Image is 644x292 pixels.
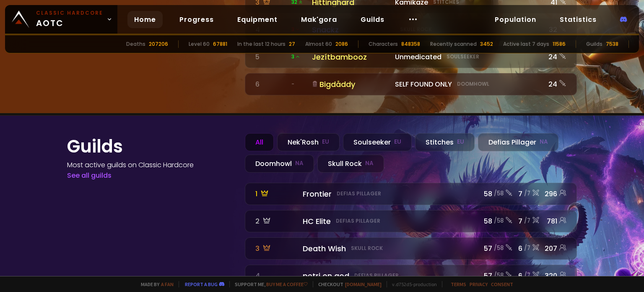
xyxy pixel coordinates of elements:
div: All [245,133,274,151]
div: 24 [545,79,566,89]
h1: Guilds [67,133,235,160]
span: 3 [291,53,300,61]
div: Bigdåddy [312,79,390,90]
div: Skull Rock [317,155,384,173]
a: See all guilds [67,171,112,180]
small: Doomhowl [457,80,489,88]
small: EU [394,138,401,146]
a: Population [488,11,543,28]
div: Unmedicated [395,52,540,62]
a: Guilds [354,11,391,28]
a: Home [127,11,163,28]
a: a fan [161,281,174,287]
span: AOTC [36,9,103,29]
div: Characters [369,40,398,48]
div: Nek'Rosh [277,133,340,151]
a: 3 Death WishSkull Rock57 /586/7207 [245,237,577,260]
span: Made by [136,281,174,287]
div: 6 [255,79,286,89]
div: 207206 [149,40,168,48]
a: Buy me a coffee [266,281,308,287]
div: Doomhowl [245,155,314,173]
span: - [291,80,294,88]
a: Equipment [231,11,284,28]
span: v. d752d5 - production [387,281,437,287]
div: Recently scanned [430,40,477,48]
a: Privacy [470,281,488,287]
a: 2 HC EliteDefias Pillager58 /587/7781 [245,210,577,232]
a: Classic HardcoreAOTC [5,5,117,34]
a: Consent [491,281,513,287]
div: Stitches [415,133,475,151]
a: 5 3JezítbamboozUnmedicatedSoulseeker24 [245,46,577,68]
div: 2086 [335,40,348,48]
h4: Most active guilds on Classic Hardcore [67,160,235,170]
div: 848358 [401,40,420,48]
div: 5 [255,52,286,62]
div: Level 60 [189,40,210,48]
div: 24 [545,52,566,62]
div: In the last 12 hours [237,40,286,48]
a: Statistics [553,11,603,28]
div: Guilds [586,40,602,48]
small: EU [457,138,464,146]
small: EU [322,138,329,146]
div: SELF FOUND ONLY [395,79,540,89]
div: 67881 [213,40,227,48]
small: NA [365,159,374,168]
a: 1 FrontierDefias Pillager58 /587/7296 [245,183,577,205]
div: Defias Pillager [478,133,558,151]
small: Soulseeker [447,53,479,61]
div: 3452 [480,40,493,48]
div: Almost 60 [305,40,332,48]
a: 6 -BigdåddySELF FOUND ONLYDoomhowl24 [245,73,577,95]
div: Deaths [126,40,145,48]
small: NA [295,159,304,168]
small: NA [540,138,548,146]
a: Terms [451,281,466,287]
a: Report a bug [185,281,218,287]
span: Support me, [229,281,308,287]
span: Checkout [313,281,382,287]
small: Classic Hardcore [36,9,103,17]
div: Active last 7 days [503,40,549,48]
a: Mak'gora [294,11,344,28]
a: [DOMAIN_NAME] [345,281,382,287]
div: Jezítbambooz [312,51,390,63]
div: 27 [289,40,295,48]
a: Progress [173,11,221,28]
div: Soulseeker [343,133,412,151]
div: 11586 [553,40,566,48]
div: 7538 [606,40,618,48]
a: 4 petri on godDefias Pillager57 /586/7320 [245,265,577,287]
